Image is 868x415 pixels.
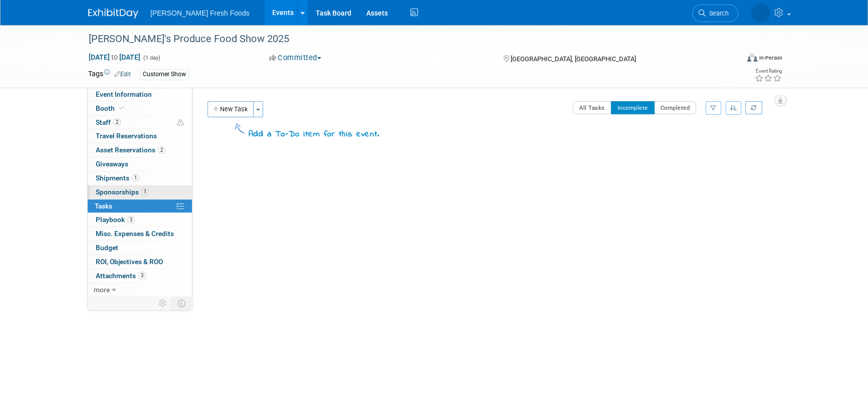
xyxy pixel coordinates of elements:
a: Shipments1 [88,171,192,185]
a: Sponsorships1 [88,185,192,199]
a: Attachments3 [88,269,192,283]
a: Edit [114,71,131,78]
span: Search [706,10,729,17]
button: Completed [654,101,697,114]
i: Booth reservation complete [119,105,124,111]
span: Misc. Expenses & Credits [96,230,174,238]
img: Format-Inperson.png [747,54,757,62]
a: Refresh [745,101,762,114]
span: Attachments [96,272,146,280]
span: Travel Reservations [96,132,157,140]
span: more [94,286,110,294]
span: Event Information [96,90,152,98]
span: Shipments [96,174,139,182]
span: 1 [141,188,149,195]
span: to [110,53,119,61]
span: (1 day) [142,55,160,61]
span: Tasks [95,202,112,210]
a: Giveaways [88,157,192,171]
button: Committed [266,53,325,63]
a: Misc. Expenses & Credits [88,227,192,241]
a: Staff2 [88,116,192,129]
a: Asset Reservations2 [88,143,192,157]
button: Incomplete [611,101,655,114]
span: 1 [132,174,139,181]
a: Budget [88,241,192,255]
td: Toggle Event Tabs [172,297,192,310]
span: 3 [138,272,146,279]
div: [PERSON_NAME]'s Produce Food Show 2025 [85,30,723,48]
span: Budget [96,244,118,252]
span: [GEOGRAPHIC_DATA], [GEOGRAPHIC_DATA] [510,55,635,63]
td: Tags [88,69,131,80]
img: ExhibitDay [88,9,138,19]
span: Booth [96,104,126,112]
a: Search [692,5,738,22]
a: more [88,283,192,297]
div: Event Rating [755,69,782,74]
td: Personalize Event Tab Strip [154,297,172,310]
span: 2 [113,118,121,126]
div: Customer Show [140,69,189,80]
span: Sponsorships [96,188,149,196]
span: [DATE] [DATE] [88,53,141,62]
a: Tasks [88,199,192,213]
span: [PERSON_NAME] Fresh Foods [150,9,250,17]
a: Travel Reservations [88,129,192,143]
a: Booth [88,102,192,115]
img: Courtney Law [751,4,770,23]
span: Playbook [96,216,135,224]
button: All Tasks [573,101,611,114]
span: 2 [158,146,165,154]
div: In-Person [759,54,782,62]
a: ROI, Objectives & ROO [88,255,192,269]
button: New Task [207,101,254,117]
span: 3 [127,216,135,224]
span: Potential Scheduling Conflict -- at least one attendee is tagged in another overlapping event. [177,118,184,127]
div: Add a To-Do item for this event. [249,129,379,141]
a: Event Information [88,88,192,101]
span: Staff [96,118,121,126]
span: ROI, Objectives & ROO [96,258,163,266]
span: Asset Reservations [96,146,165,154]
span: Giveaways [96,160,128,168]
a: Playbook3 [88,213,192,227]
div: Event Format [679,52,782,67]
